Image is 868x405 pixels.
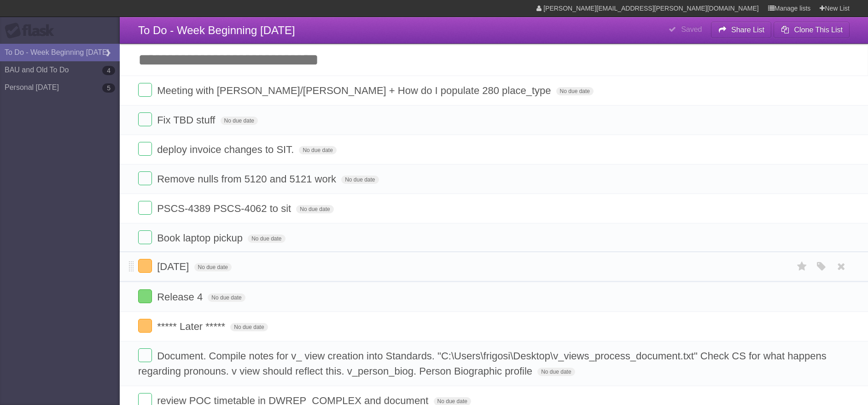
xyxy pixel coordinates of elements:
[138,230,152,244] label: Done
[138,171,152,185] label: Done
[731,26,764,34] b: Share List
[102,83,115,93] b: 5
[138,142,152,156] label: Done
[537,368,575,376] span: No due date
[681,25,702,33] b: Saved
[221,117,258,125] span: No due date
[138,289,152,303] label: Done
[157,85,553,96] span: Meeting with [PERSON_NAME]/[PERSON_NAME] + How do I populate 280 place_type
[5,23,60,39] div: Flask
[556,87,594,95] span: No due date
[138,319,152,333] label: Done
[711,22,772,38] button: Share List
[299,146,336,154] span: No due date
[157,173,338,185] span: Remove nulls from 5120 and 5121 work
[138,348,152,362] label: Done
[138,350,827,377] span: Document. Compile notes for v_ view creation into Standards. "C:\Users\frigosi\Desktop\v_views_pr...
[138,83,152,97] label: Done
[138,259,152,273] label: Done
[296,205,333,213] span: No due date
[157,144,296,155] span: deploy invoice changes to SIT.
[157,291,205,303] span: Release 4
[157,261,191,272] span: [DATE]
[341,176,379,184] span: No due date
[248,235,285,243] span: No due date
[138,201,152,215] label: Done
[157,114,217,126] span: Fix TBD stuff
[102,66,115,75] b: 4
[774,22,850,38] button: Clone This List
[157,203,293,214] span: PSCS-4389 PSCS-4062 to sit
[194,263,232,271] span: No due date
[138,24,295,36] span: To Do - Week Beginning [DATE]
[793,259,811,274] label: Star task
[138,112,152,126] label: Done
[208,293,245,302] span: No due date
[794,26,843,34] b: Clone This List
[230,323,268,331] span: No due date
[157,232,245,244] span: Book laptop pickup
